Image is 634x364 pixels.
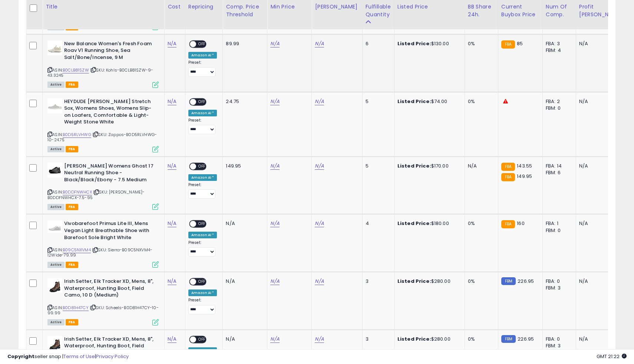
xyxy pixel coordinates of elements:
small: FBA [501,173,515,181]
div: ASIN: [47,278,159,325]
div: 5 [366,98,389,105]
div: Preset: [188,118,217,135]
div: 0% [468,278,492,285]
div: [PERSON_NAME] [315,3,359,11]
a: N/A [168,278,176,285]
a: N/A [270,98,279,105]
div: N/A [579,336,621,343]
a: Terms of Use [63,353,95,360]
b: HEYDUDE [PERSON_NAME] Stretch Sox, Womens Shoes, Womens Slip-on Loafers, Comfortable & Light-Weig... [64,98,154,128]
span: FBA [66,262,78,268]
span: OFF [196,279,208,285]
b: Irish Setter, Elk Tracker XD, Mens, 8", Waterproof, Hunting Boot, Field Camo, 10.5 D (Medium) [64,336,154,358]
span: 143.55 [517,162,532,169]
a: B0D5RLVHWG [63,132,91,138]
span: FBA [66,146,78,152]
a: B0D81H47CY [63,305,89,311]
div: Cost [168,3,182,11]
span: All listings currently available for purchase on Amazon [47,262,65,268]
span: | SKU: Sierra-B09C5NXVM4-12Wide-79.99 [47,247,152,258]
div: 5 [366,163,389,169]
a: B09C5NXVM4 [63,247,91,253]
b: Listed Price: [397,162,431,169]
div: Amazon AI * [188,232,217,238]
span: FBA [66,82,78,88]
div: seller snap | | [7,353,129,360]
div: Preset: [188,60,217,77]
img: 31MITwbWe1L._SL40_.jpg [47,220,62,233]
div: Current Buybox Price [501,3,539,19]
small: FBA [501,220,515,228]
b: Irish Setter, Elk Tracker XD, Mens, 8", Waterproof, Hunting Boot, Field Camo, 10 D (Medium) [64,278,154,301]
a: N/A [315,40,324,47]
span: OFF [196,41,208,47]
b: Listed Price: [397,98,431,105]
small: FBA [501,40,515,49]
a: N/A [270,335,279,343]
img: 41by+Xt+PxL._SL40_.jpg [47,336,62,351]
span: All listings currently available for purchase on Amazon [47,146,65,152]
a: B0CLB81SZW [63,67,89,73]
div: 3 [366,336,389,343]
div: N/A [579,40,621,47]
div: N/A [579,220,621,227]
b: Listed Price: [397,220,431,227]
div: BB Share 24h. [468,3,495,19]
a: N/A [168,40,176,47]
div: $74.00 [397,98,459,105]
div: ASIN: [47,163,159,209]
span: OFF [196,221,208,227]
a: N/A [315,162,324,170]
span: | SKU: Kohls-B0CLB81SZW-9-43.3245 [47,67,153,78]
div: Amazon AI * [188,174,217,181]
div: FBM: 4 [546,47,570,54]
div: N/A [226,278,261,285]
img: 41NvumVo4aL._SL40_.jpg [47,163,62,178]
div: 6 [366,40,389,47]
small: FBM [501,335,516,343]
div: N/A [579,278,621,285]
div: 0% [468,98,492,105]
span: 85 [517,40,523,47]
a: N/A [315,220,324,227]
div: Amazon AI * [188,289,217,296]
div: 149.95 [226,163,261,169]
div: ASIN: [47,40,159,87]
span: OFF [196,99,208,105]
img: 41by+Xt+PxL._SL40_.jpg [47,278,62,293]
div: FBM: 0 [546,227,570,234]
small: FBM [501,277,516,285]
small: FBA [501,163,515,171]
div: ASIN: [47,220,159,267]
span: FBA [66,204,78,210]
span: 226.95 [518,335,534,343]
div: FBA: 0 [546,278,570,285]
div: N/A [226,220,261,227]
span: All listings currently available for purchase on Amazon [47,82,65,88]
a: Privacy Policy [96,353,129,360]
a: N/A [270,162,279,170]
div: $170.00 [397,163,459,169]
div: N/A [579,98,621,105]
img: 31Vdmz5ydFL._SL40_.jpg [47,40,62,55]
a: N/A [270,40,279,47]
div: Repricing [188,3,220,11]
div: Fulfillable Quantity [366,3,391,19]
div: ASIN: [47,98,159,152]
strong: Copyright [7,353,34,360]
b: Vivobarefoot Primus Lite III, Mens Vegan Light Breathable Shoe with Barefoot Sole Bright White [64,220,154,243]
b: New Balance Women's Fresh Foam Roav V1 Running Shoe, Sea Salt/Bone/Incense, 9 M [64,40,154,63]
div: Num of Comp. [546,3,573,19]
a: N/A [270,220,279,227]
a: N/A [270,278,279,285]
a: N/A [315,278,324,285]
div: 24.75 [226,98,261,105]
span: 149.95 [517,173,532,180]
div: Comp. Price Threshold [226,3,264,19]
span: | SKU: [PERSON_NAME]-B0DDFNWHCX-7.5-95 [47,189,145,200]
div: 3 [366,278,389,285]
div: N/A [579,163,621,169]
div: $280.00 [397,336,459,343]
div: N/A [468,163,492,169]
div: Min Price [270,3,308,11]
